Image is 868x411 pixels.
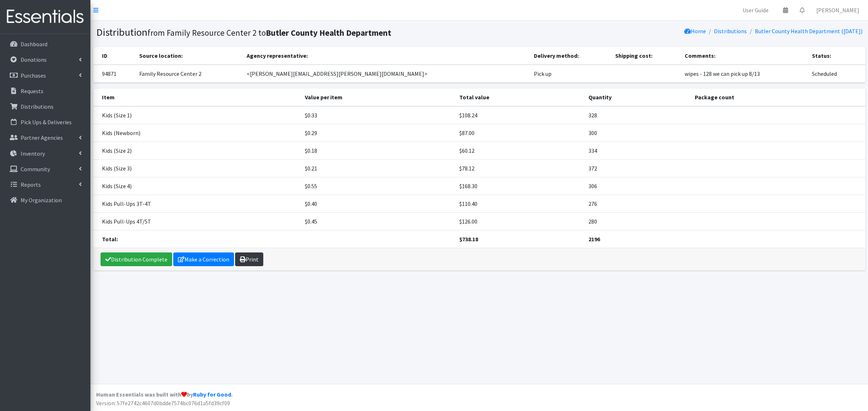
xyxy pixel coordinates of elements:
[21,56,47,63] p: Donations
[808,47,865,65] th: Status:
[690,88,865,106] th: Package count
[455,159,584,177] td: $78.12
[93,106,301,124] td: Kids (Size 1)
[266,27,391,38] b: Butler County Health Department
[93,212,301,230] td: Kids Pull-Ups 4T/5T
[135,47,242,65] th: Source location:
[235,252,263,266] a: Print
[193,391,231,398] a: Ruby for Good
[810,3,865,17] a: [PERSON_NAME]
[584,124,690,142] td: 300
[242,47,530,65] th: Agency representative:
[584,142,690,159] td: 334
[455,142,584,159] td: $60.12
[21,196,62,204] p: My Organization
[93,88,301,106] th: Item
[242,65,530,83] td: <[PERSON_NAME][EMAIL_ADDRESS][PERSON_NAME][DOMAIN_NAME]>
[3,84,88,98] a: Requests
[301,142,455,159] td: $0.18
[148,27,391,38] small: from Family Resource Center 2 to
[21,72,46,79] p: Purchases
[93,65,135,83] td: 94871
[584,106,690,124] td: 328
[96,391,233,398] strong: Human Essentials was built with by .
[584,177,690,195] td: 306
[21,181,41,188] p: Reports
[3,115,88,129] a: Pick Ups & Deliveries
[680,47,808,65] th: Comments:
[96,26,477,39] h1: Distribution
[3,52,88,67] a: Donations
[3,177,88,192] a: Reports
[173,252,234,266] a: Make a Correction
[714,27,747,35] a: Distributions
[584,159,690,177] td: 372
[21,150,45,157] p: Inventory
[21,134,63,141] p: Partner Agencies
[3,37,88,51] a: Dashboard
[93,142,301,159] td: Kids (Size 2)
[3,68,88,83] a: Purchases
[584,212,690,230] td: 280
[301,88,455,106] th: Value per item
[755,27,863,35] a: Butler County Health Department ([DATE])
[808,65,865,83] td: Scheduled
[3,193,88,207] a: My Organization
[455,106,584,124] td: $108.24
[96,399,230,407] span: Version: 57fe2742c4607d0bdde7574bc076d1a5fd39cf09
[588,235,600,243] strong: 2196
[455,88,584,106] th: Total value
[301,106,455,124] td: $0.33
[529,65,610,83] td: Pick up
[301,159,455,177] td: $0.21
[93,177,301,195] td: Kids (Size 4)
[459,235,478,243] strong: $738.18
[3,146,88,161] a: Inventory
[3,162,88,176] a: Community
[584,88,690,106] th: Quantity
[301,124,455,142] td: $0.29
[301,177,455,195] td: $0.55
[21,40,47,48] p: Dashboard
[455,124,584,142] td: $87.00
[3,99,88,114] a: Distributions
[301,195,455,212] td: $0.40
[93,159,301,177] td: Kids (Size 3)
[737,3,774,17] a: User Guide
[135,65,242,83] td: Family Resource Center 2
[301,212,455,230] td: $0.45
[21,87,43,95] p: Requests
[101,252,172,266] a: Distribution Complete
[102,235,118,243] strong: Total:
[455,195,584,212] td: $110.40
[611,47,681,65] th: Shipping cost:
[3,5,88,29] img: HumanEssentials
[93,47,135,65] th: ID
[680,65,808,83] td: wipes - 128 we can pick up 8/13
[684,27,706,35] a: Home
[3,130,88,145] a: Partner Agencies
[455,177,584,195] td: $168.30
[93,195,301,212] td: Kids Pull-Ups 3T-4T
[21,103,54,110] p: Distributions
[93,124,301,142] td: Kids (Newborn)
[529,47,610,65] th: Delivery method:
[21,165,50,173] p: Community
[455,212,584,230] td: $126.00
[21,118,72,126] p: Pick Ups & Deliveries
[584,195,690,212] td: 276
